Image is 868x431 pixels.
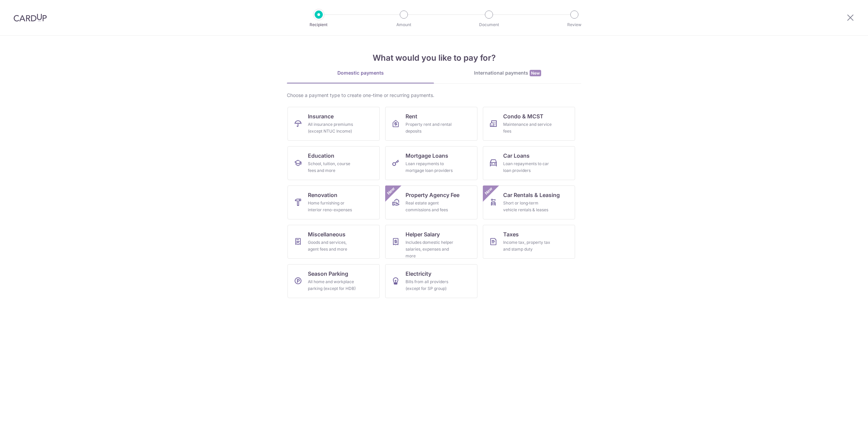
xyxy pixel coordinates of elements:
div: Loan repayments to car loan providers [503,160,552,174]
div: Property rent and rental deposits [406,121,454,135]
p: Document [464,21,514,28]
span: New [530,70,541,76]
div: School, tuition, course fees and more [308,160,357,174]
span: Condo & MCST [503,112,544,120]
span: Electricity [406,270,431,278]
span: Renovation [308,191,337,199]
a: Property Agency FeeReal estate agent commissions and feesNew [385,185,477,219]
a: Season ParkingAll home and workplace parking (except for HDB) [288,264,380,298]
span: Helper Salary [406,230,440,238]
span: Car Rentals & Leasing [503,191,560,199]
span: Mortgage Loans [406,152,448,160]
a: ElectricityBills from all providers (except for SP group) [385,264,477,298]
div: All insurance premiums (except NTUC Income) [308,121,357,135]
a: TaxesIncome tax, property tax and stamp duty [483,225,575,259]
a: Condo & MCSTMaintenance and service fees [483,107,575,141]
span: Insurance [308,112,334,120]
div: Loan repayments to mortgage loan providers [406,160,454,174]
p: Amount [379,21,429,28]
span: Rent [406,112,417,120]
a: EducationSchool, tuition, course fees and more [288,146,380,180]
span: Season Parking [308,270,348,278]
div: Bills from all providers (except for SP group) [406,278,454,292]
div: Maintenance and service fees [503,121,552,135]
iframe: Opens a widget where you can find more information [825,411,861,428]
p: Review [549,21,599,28]
a: Helper SalaryIncludes domestic helper salaries, expenses and more [385,225,477,259]
span: Car Loans [503,152,530,160]
div: International payments [434,70,581,77]
div: Includes domestic helper salaries, expenses and more [406,239,454,259]
span: Property Agency Fee [406,191,459,199]
div: All home and workplace parking (except for HDB) [308,278,357,292]
a: Car LoansLoan repayments to car loan providers [483,146,575,180]
a: InsuranceAll insurance premiums (except NTUC Income) [288,107,380,141]
img: CardUp [14,14,47,22]
a: Car Rentals & LeasingShort or long‑term vehicle rentals & leasesNew [483,185,575,219]
span: Taxes [503,230,519,238]
div: Home furnishing or interior reno-expenses [308,200,357,213]
span: New [483,185,494,197]
span: Education [308,152,334,160]
span: New [386,185,397,197]
a: Mortgage LoansLoan repayments to mortgage loan providers [385,146,477,180]
div: Choose a payment type to create one-time or recurring payments. [287,92,581,99]
div: Goods and services, agent fees and more [308,239,357,253]
a: MiscellaneousGoods and services, agent fees and more [288,225,380,259]
div: Income tax, property tax and stamp duty [503,239,552,253]
span: Miscellaneous [308,230,346,238]
a: RentProperty rent and rental deposits [385,107,477,141]
div: Short or long‑term vehicle rentals & leases [503,200,552,213]
div: Real estate agent commissions and fees [406,200,454,213]
div: Domestic payments [287,70,434,76]
a: RenovationHome furnishing or interior reno-expenses [288,185,380,219]
h4: What would you like to pay for? [287,52,581,64]
p: Recipient [294,21,344,28]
